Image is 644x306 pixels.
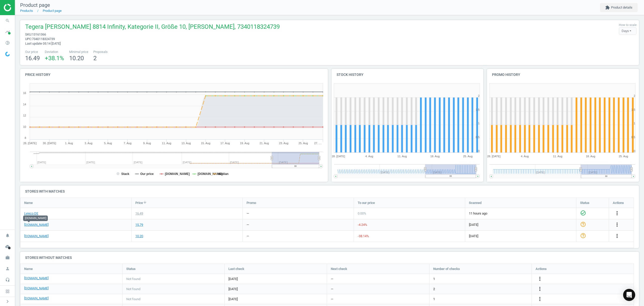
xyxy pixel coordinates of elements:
[165,172,190,176] tspan: [DOMAIN_NAME]
[553,155,562,158] tspan: 11. Aug
[45,55,64,62] span: +38.1 %
[631,108,635,111] text: 1.5
[5,298,11,304] i: chevron_right
[314,142,321,145] tspan: 27. …
[634,149,635,152] text: 0
[4,4,39,11] img: ajHJNr6hYgQAAAAASUVORK5CYII=
[580,200,589,205] span: Status
[32,33,46,36] span: 13161366
[143,200,147,204] i: arrow_downward
[619,27,636,35] div: Days
[126,297,140,301] span: Not found
[135,200,143,205] span: Price
[24,267,33,271] span: Name
[32,37,55,41] span: 7340118324739
[23,125,26,128] text: 10
[430,155,439,158] tspan: 18. Aug
[358,211,366,215] span: 0.00 %
[162,142,171,145] tspan: 11. Aug
[537,296,543,302] button: more_vert
[124,142,131,145] tspan: 7. Aug
[331,297,333,301] span: —
[23,142,37,145] tspan: 28. [DATE]
[463,155,472,158] tspan: 25. Aug
[25,33,32,36] span: sku :
[433,287,435,291] span: 2
[476,136,479,139] text: 0.5
[24,234,49,238] a: [DOMAIN_NAME]
[613,200,624,205] span: Actions
[25,50,40,54] span: Our price
[247,223,249,227] div: —
[218,172,228,176] tspan: median
[614,210,620,216] i: more_vert
[537,286,543,292] button: more_vert
[487,155,501,158] tspan: 28. [DATE]
[487,69,639,81] h4: Promo history
[537,276,543,282] i: more_vert
[143,142,151,145] tspan: 9. Aug
[23,103,26,106] text: 14
[228,267,244,271] span: Last check
[228,277,323,281] span: [DATE]
[201,142,210,145] tspan: 15. Aug
[537,276,543,282] button: more_vert
[20,186,639,197] h4: Stores with matches
[25,42,61,45] span: Last update 05:14 [DATE]
[121,172,129,176] tspan: Stack
[537,296,543,302] i: more_vert
[228,297,323,301] span: [DATE]
[3,242,12,251] i: cloud_done
[469,223,572,227] span: [DATE]
[3,38,12,48] i: pie_chart_outlined
[24,211,38,216] a: Lyreco DE
[43,9,62,13] a: Product page
[135,234,143,238] div: 10.20
[332,69,484,81] h4: Stock history
[469,200,481,205] span: Scanned
[20,9,33,13] a: Products
[478,149,479,152] text: 0
[3,275,12,285] i: headset_mic
[43,142,56,145] tspan: 30. [DATE]
[45,50,64,54] span: Deviation
[3,264,12,273] i: person
[358,234,369,238] span: -38.14 %
[605,5,610,10] i: extension
[24,286,49,291] a: [DOMAIN_NAME]
[634,94,635,97] text: 2
[299,142,308,145] tspan: 25. Aug
[24,223,49,227] a: [DOMAIN_NAME]
[433,267,460,271] span: Number of checks
[247,211,249,216] div: —
[469,211,572,216] span: 11 hours ago
[93,55,97,62] span: 2
[93,50,108,54] span: Proposals
[332,155,345,158] tspan: 28. [DATE]
[69,55,84,62] span: 10.20
[23,114,26,117] text: 12
[24,296,49,301] a: [DOMAIN_NAME]
[126,267,136,271] span: Status
[331,277,333,281] span: —
[126,277,140,281] span: Not found
[20,69,328,81] h4: Price history
[3,16,12,25] i: search
[247,200,256,205] span: Promo
[600,3,638,12] button: extensionProduct details
[358,223,367,227] span: -4.24 %
[25,136,26,139] text: 8
[433,277,435,281] span: 1
[614,222,620,228] i: more_vert
[358,200,375,205] span: To our price
[469,234,572,238] span: [DATE]
[135,223,143,227] div: 15.79
[521,155,529,158] tspan: 4. Aug
[228,287,323,291] span: [DATE]
[1,298,14,305] button: chevron_right
[23,216,48,221] div: [DOMAIN_NAME]
[240,142,249,145] tspan: 19. Aug
[65,142,73,145] tspan: 1. Aug
[580,232,586,238] i: help_outline
[5,52,10,56] img: wGWNvw8QSZomAAAAABJRU5ErkJggg==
